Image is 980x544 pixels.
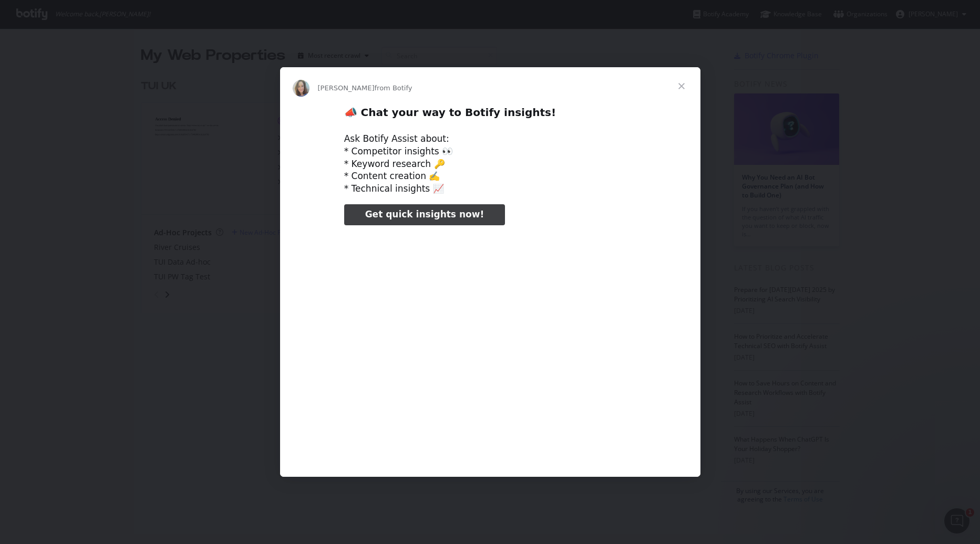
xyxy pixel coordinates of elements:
[663,67,700,105] span: Close
[344,133,636,195] div: Ask Botify Assist about: * Competitor insights 👀 * Keyword research 🔑 * Content creation ✍️ * Tec...
[344,106,636,125] h2: 📣 Chat your way to Botify insights!
[365,209,484,219] span: Get quick insights now!
[344,204,505,225] a: Get quick insights now!
[375,84,412,92] span: from Botify
[318,84,375,92] span: [PERSON_NAME]
[293,80,310,97] img: Profile image for Colleen
[271,234,709,453] video: Play video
